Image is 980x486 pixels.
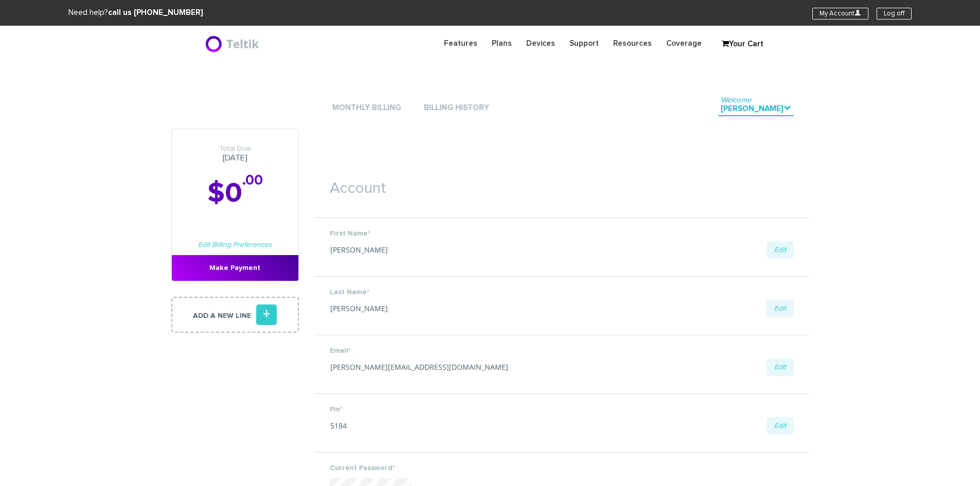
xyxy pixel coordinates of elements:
[767,300,794,317] a: Edit
[767,358,794,376] a: Edit
[562,33,606,53] a: Support
[172,145,298,163] h3: [DATE]
[854,9,861,16] i: U
[767,241,794,259] a: Edit
[330,346,794,356] label: Email*
[812,8,868,20] a: My AccountU
[718,102,794,116] a: Welcome[PERSON_NAME].
[172,255,298,281] a: Make Payment
[172,145,298,153] span: Total Due
[485,33,519,53] a: Plans
[108,9,203,16] strong: call us [PHONE_NUMBER]
[172,178,298,209] h2: $0
[314,165,809,202] h1: Account
[171,297,299,333] a: Add a new line+
[198,241,272,248] a: Edit Billing Preferences
[242,173,263,188] sup: .00
[256,304,277,325] i: +
[717,37,768,52] a: Your Cart
[330,228,794,239] label: First Name*
[767,417,794,435] a: Edit
[721,96,751,104] span: Welcome
[877,8,912,20] a: Log off
[437,33,485,53] a: Features
[783,104,791,112] i: .
[330,463,794,473] label: Current Password*
[421,101,492,115] a: Billing History
[659,33,709,53] a: Coverage
[519,33,562,53] a: Devices
[330,287,794,297] label: Last Name*
[68,9,203,16] span: Need help?
[205,33,262,54] img: BriteX
[330,101,404,115] a: Monthly Billing
[606,33,659,53] a: Resources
